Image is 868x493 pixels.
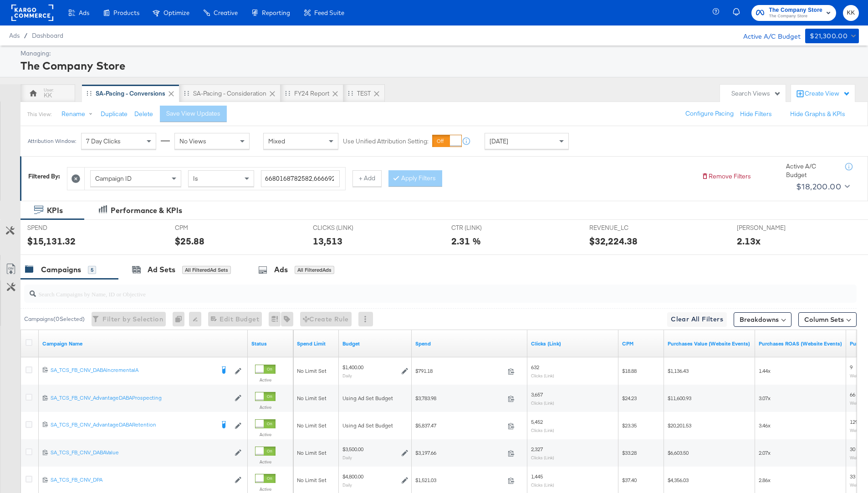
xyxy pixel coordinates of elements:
[51,395,230,402] div: SA_TCS_FB_CNV_AdvantageDABAProspecting
[262,9,290,16] span: Reporting
[843,5,859,21] button: KK
[86,137,121,145] span: 7 Day Clicks
[214,9,238,16] span: Creative
[297,422,327,429] span: No Limit Set
[42,340,244,347] a: Your campaign name.
[51,421,214,428] div: SA_TCS_FB_CNV_AdvantageDABARetention
[134,110,153,118] button: Delete
[343,137,429,146] label: Use Unified Attribution Setting:
[731,89,781,98] div: Search Views
[769,13,822,20] span: The Company Store
[342,373,352,378] sub: Daily
[268,137,285,145] span: Mixed
[589,234,638,248] div: $32,224.38
[622,477,637,483] span: $37.40
[531,446,543,453] span: 2,327
[415,340,524,347] a: The total amount spent to date.
[27,138,77,144] div: Attribution Window:
[51,449,230,457] a: SA_TCS_FB_CNV_DABAValue
[44,91,52,100] div: KK
[759,367,771,374] span: 1.44x
[531,419,543,426] span: 5,452
[415,368,504,375] span: $791.18
[41,264,81,275] div: Campaigns
[798,312,857,327] button: Column Sets
[805,89,850,98] div: Create View
[173,312,189,326] div: 0
[27,224,96,232] span: SPEND
[622,449,637,456] span: $33.28
[769,5,822,15] span: The Company Store
[622,367,637,374] span: $18.88
[850,419,858,426] span: 129
[342,395,408,402] div: Using Ad Set Budget
[759,340,842,347] a: The total value of the purchase actions divided by spend tracked by your Custom Audience pixel on...
[51,477,230,484] div: SA_TCS_FB_CNV_DPA
[87,91,92,96] div: Drag to reorder tab
[451,234,481,248] div: 2.31 %
[51,366,214,376] a: SA_TCS_FB_CNV_DABAIncrementalA
[342,482,352,488] sub: Daily
[531,364,539,371] span: 632
[531,391,543,398] span: 3,657
[759,422,771,429] span: 3.46x
[850,364,853,371] span: 9
[28,172,60,181] div: Filtered By:
[668,477,689,483] span: $4,356.03
[51,366,214,374] div: SA_TCS_FB_CNV_DABAIncrementalA
[51,395,230,402] a: SA_TCS_FB_CNV_AdvantageDABAProspecting
[148,264,175,275] div: Ad Sets
[740,110,772,118] button: Hide Filters
[47,205,63,216] div: KPIs
[27,111,51,118] div: This View:
[20,58,857,73] div: The Company Store
[79,9,89,16] span: Ads
[622,340,660,347] a: The average cost you've paid to have 1,000 impressions of your ad.
[193,174,198,183] span: Is
[255,459,276,465] label: Active
[274,264,288,275] div: Ads
[734,312,791,327] button: Breakdowns
[759,449,771,456] span: 2.07x
[342,473,363,481] div: $4,800.00
[297,477,327,483] span: No Limit Set
[297,367,327,374] span: No Limit Set
[671,314,723,325] span: Clear All Filters
[451,224,520,232] span: CTR (LINK)
[589,224,658,232] span: REVENUE_LC
[20,49,857,58] div: Managing:
[24,315,85,323] div: Campaigns ( 0 Selected)
[850,446,855,453] span: 30
[297,340,335,347] a: If set, this is the maximum spend for your campaign.
[786,162,836,179] div: Active A/C Budget
[668,340,751,347] a: The total value of the purchase actions tracked by your Custom Audience pixel on your website aft...
[668,449,689,456] span: $6,603.50
[27,234,76,248] div: $15,131.32
[255,432,276,437] label: Active
[95,174,132,183] span: Campaign ID
[342,422,408,429] div: Using Ad Set Budget
[531,373,554,378] sub: Clicks (Link)
[51,421,214,430] a: SA_TCS_FB_CNV_AdvantageDABARetention
[668,367,689,374] span: $1,136.43
[175,224,243,232] span: CPM
[255,486,276,492] label: Active
[415,422,504,429] span: $5,837.47
[32,32,63,39] a: Dashboard
[297,395,327,402] span: No Limit Set
[531,455,554,460] sub: Clicks (Link)
[790,110,845,118] button: Hide Graphs & KPIs
[415,450,504,457] span: $3,197.66
[55,106,102,122] button: Rename
[357,89,371,98] div: TEST
[111,205,182,216] div: Performance & KPIs
[850,391,855,398] span: 66
[805,29,859,43] button: $21,300.00
[668,395,691,402] span: $11,600.93
[182,266,231,274] div: All Filtered Ad Sets
[342,446,363,453] div: $3,500.00
[737,234,761,248] div: 2.13x
[179,137,206,145] span: No Views
[342,455,352,460] sub: Daily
